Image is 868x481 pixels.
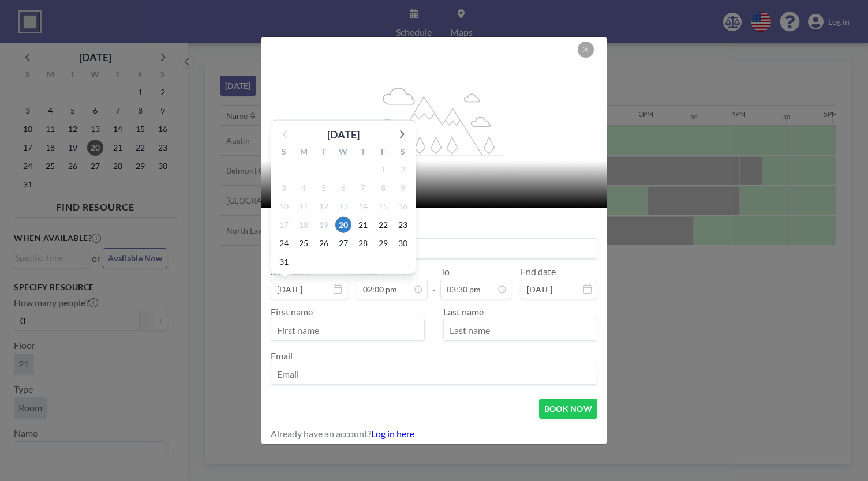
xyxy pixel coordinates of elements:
[539,399,597,419] button: BOOK NOW
[271,306,313,317] label: First name
[271,350,293,361] label: Email
[275,170,594,187] h2: Austin
[444,321,597,340] input: Last name
[271,364,597,384] input: Email
[443,306,484,317] label: Last name
[432,270,436,295] span: -
[271,239,597,258] input: Guest reservation
[521,266,556,277] label: End date
[440,266,450,277] label: To
[271,428,371,439] span: Already have an account?
[271,321,424,340] input: First name
[371,428,414,439] a: Log in here
[366,87,503,156] g: flex-grow: 1.2;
